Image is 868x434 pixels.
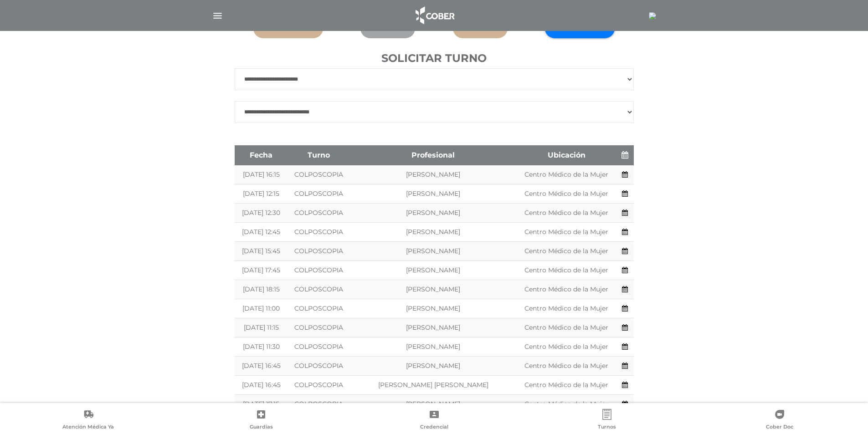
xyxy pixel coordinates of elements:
[288,165,350,184] td: COLPOSCOPIA
[2,409,175,432] a: Atención Médica Ya
[622,189,628,198] a: Agendar turno
[350,357,517,376] td: [PERSON_NAME]
[288,395,350,414] td: COLPOSCOPIA
[235,165,288,184] td: [DATE] 16:15
[350,337,517,357] td: [PERSON_NAME]
[350,318,517,337] td: [PERSON_NAME]
[235,318,288,337] td: [DATE] 11:15
[288,261,350,280] td: COLPOSCOPIA
[517,337,616,357] td: Centro Médico de la Mujer
[250,424,273,432] span: Guardias
[520,409,693,432] a: Turnos
[517,299,616,318] td: Centro Médico de la Mujer
[235,223,288,242] td: [DATE] 12:45
[350,165,517,184] td: [PERSON_NAME]
[235,357,288,376] td: [DATE] 16:45
[288,299,350,318] td: COLPOSCOPIA
[598,424,616,432] span: Turnos
[235,280,288,299] td: [DATE] 18:15
[350,299,517,318] td: [PERSON_NAME]
[622,362,628,370] a: Agendar turno
[517,145,616,165] th: Ubicación
[420,424,448,432] span: Credencial
[235,376,288,395] td: [DATE] 16:45
[766,424,793,432] span: Cober Doc
[235,395,288,414] td: [DATE] 17:15
[235,299,288,318] td: [DATE] 11:00
[517,280,616,299] td: Centro Médico de la Mujer
[288,242,350,261] td: COLPOSCOPIA
[350,223,517,242] td: [PERSON_NAME]
[350,395,517,414] td: [PERSON_NAME]
[622,228,628,236] a: Agendar turno
[348,409,520,432] a: Credencial
[649,12,656,20] img: 6317
[517,204,616,223] td: Centro Médico de la Mujer
[622,247,628,255] a: Agendar turno
[288,184,350,204] td: COLPOSCOPIA
[288,357,350,376] td: COLPOSCOPIA
[350,145,517,165] th: Profesional
[288,318,350,337] td: COLPOSCOPIA
[622,323,628,332] a: Agendar turno
[622,285,628,293] a: Agendar turno
[622,266,628,274] a: Agendar turno
[350,376,517,395] td: [PERSON_NAME] [PERSON_NAME]
[235,204,288,223] td: [DATE] 12:30
[235,242,288,261] td: [DATE] 15:45
[350,184,517,204] td: [PERSON_NAME]
[288,145,350,165] th: Turno
[622,400,628,408] a: Agendar turno
[517,261,616,280] td: Centro Médico de la Mujer
[288,223,350,242] td: COLPOSCOPIA
[517,223,616,242] td: Centro Médico de la Mujer
[350,204,517,223] td: [PERSON_NAME]
[350,242,517,261] td: [PERSON_NAME]
[350,261,517,280] td: [PERSON_NAME]
[693,409,866,432] a: Cober Doc
[288,376,350,395] td: COLPOSCOPIA
[235,337,288,357] td: [DATE] 11:30
[235,184,288,204] td: [DATE] 12:15
[622,209,628,217] a: Agendar turno
[622,170,628,179] a: Agendar turno
[235,261,288,280] td: [DATE] 17:45
[350,280,517,299] td: [PERSON_NAME]
[517,376,616,395] td: Centro Médico de la Mujer
[517,165,616,184] td: Centro Médico de la Mujer
[517,242,616,261] td: Centro Médico de la Mujer
[517,318,616,337] td: Centro Médico de la Mujer
[622,304,628,312] a: Agendar turno
[62,424,114,432] span: Atención Médica Ya
[517,357,616,376] td: Centro Médico de la Mujer
[517,184,616,204] td: Centro Médico de la Mujer
[235,145,288,165] th: Fecha
[517,395,616,414] td: Centro Médico de la Mujer
[411,5,458,26] img: logo_cober_home-white.png
[235,52,634,65] h4: Solicitar turno
[175,409,347,432] a: Guardias
[288,337,350,357] td: COLPOSCOPIA
[288,280,350,299] td: COLPOSCOPIA
[622,381,628,389] a: Agendar turno
[212,10,223,21] img: Cober_menu-lines-white.svg
[288,204,350,223] td: COLPOSCOPIA
[622,342,628,351] a: Agendar turno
